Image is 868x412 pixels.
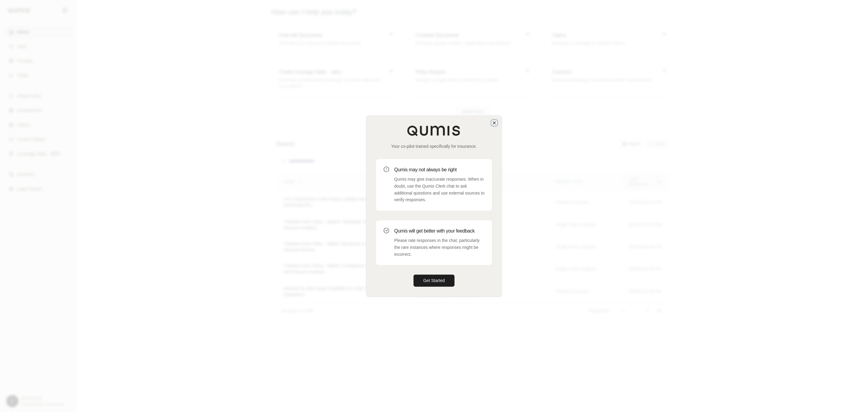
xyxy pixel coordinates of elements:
h3: Qumis may not always be right [394,166,485,173]
p: Please rate responses in the chat, particularly the rare instances where responses might be incor... [394,237,485,258]
button: Get Started [414,275,454,287]
h3: Qumis will get better with your feedback [394,227,485,235]
p: Your co-pilot trained specifically for insurance. [376,143,492,149]
p: Qumis may give inaccurate responses. When in doubt, use the Qumis Clerk chat to ask additional qu... [394,176,485,203]
img: Qumis Logo [407,125,461,136]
